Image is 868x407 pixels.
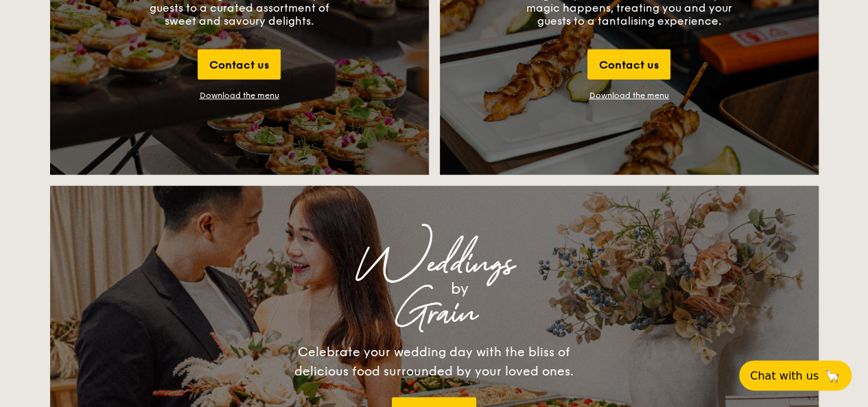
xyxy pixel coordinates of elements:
[198,49,281,80] div: Contact us
[222,277,698,301] div: by
[589,91,669,100] a: Download the menu
[824,368,841,384] span: 🦙
[750,369,819,382] span: Chat with us
[200,91,279,100] div: Download the menu
[171,301,698,326] div: Grain
[171,252,698,277] div: Weddings
[739,360,852,391] button: Chat with us🦙
[587,49,670,80] div: Contact us
[280,342,589,381] div: Celebrate your wedding day with the bliss of delicious food surrounded by your loved ones.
